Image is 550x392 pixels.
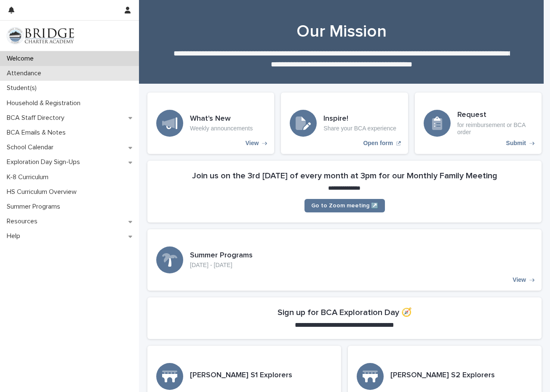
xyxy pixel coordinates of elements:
[363,140,393,147] p: Open form
[246,140,259,147] p: View
[415,93,542,154] a: Submit
[513,276,526,283] p: View
[457,111,533,120] h3: Request
[506,140,526,147] p: Submit
[278,307,412,318] h2: Sign up for BCA Exploration Day 🧭
[311,203,378,209] span: Go to Zoom meeting ↗️
[323,114,396,124] h3: Inspire!
[7,27,74,44] img: V1C1m3IdTEidaUdm9Hs0
[147,229,542,291] a: View
[323,125,396,132] p: Share your BCA experience
[190,251,253,260] h3: Summer Programs
[3,188,83,196] p: HS Curriculum Overview
[3,69,48,77] p: Attendance
[190,114,253,124] h3: What's New
[457,122,533,136] p: for reimbursement or BCA order
[147,93,274,154] a: View
[390,371,495,380] h3: [PERSON_NAME] S2 Explorers
[3,158,87,166] p: Exploration Day Sign-Ups
[3,173,55,181] p: K-8 Curriculum
[3,114,71,122] p: BCA Staff Directory
[190,262,253,269] p: [DATE] - [DATE]
[3,143,60,151] p: School Calendar
[3,232,27,240] p: Help
[190,371,292,380] h3: [PERSON_NAME] S1 Explorers
[281,93,408,154] a: Open form
[3,55,40,63] p: Welcome
[190,125,253,132] p: Weekly announcements
[3,99,87,107] p: Household & Registration
[192,171,497,181] h2: Join us on the 3rd [DATE] of every month at 3pm for our Monthly Family Meeting
[3,217,44,225] p: Resources
[3,84,43,92] p: Student(s)
[3,203,67,211] p: Summer Programs
[147,21,535,42] h1: Our Mission
[304,199,385,212] a: Go to Zoom meeting ↗️
[3,129,72,137] p: BCA Emails & Notes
